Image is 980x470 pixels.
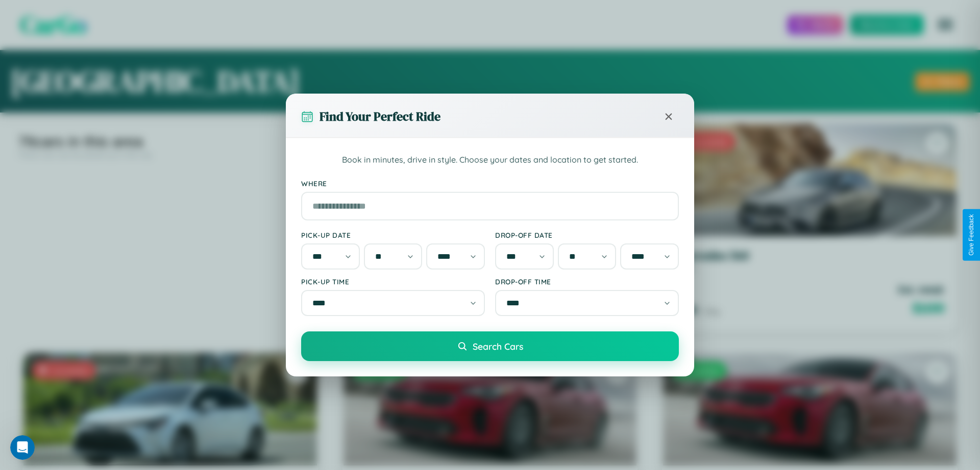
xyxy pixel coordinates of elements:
label: Pick-up Date [301,231,485,239]
label: Drop-off Time [495,277,679,286]
label: Pick-up Time [301,277,485,286]
button: Search Cars [301,331,679,361]
p: Book in minutes, drive in style. Choose your dates and location to get started. [301,153,679,167]
span: Search Cars [473,341,523,352]
label: Drop-off Date [495,231,679,239]
label: Where [301,179,679,188]
h3: Find Your Perfect Ride [320,108,440,125]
